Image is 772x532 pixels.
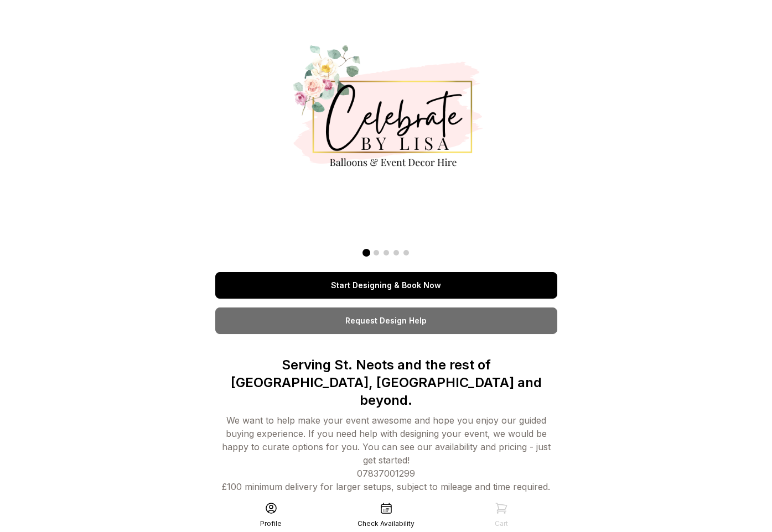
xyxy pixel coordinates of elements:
a: Request Design Help [215,307,557,334]
div: Profile [260,519,282,528]
div: Cart [495,519,508,528]
p: Serving St. Neots and the rest of [GEOGRAPHIC_DATA], [GEOGRAPHIC_DATA] and beyond. [215,356,557,409]
a: Start Designing & Book Now [215,272,557,299]
div: Check Availability [357,519,415,528]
